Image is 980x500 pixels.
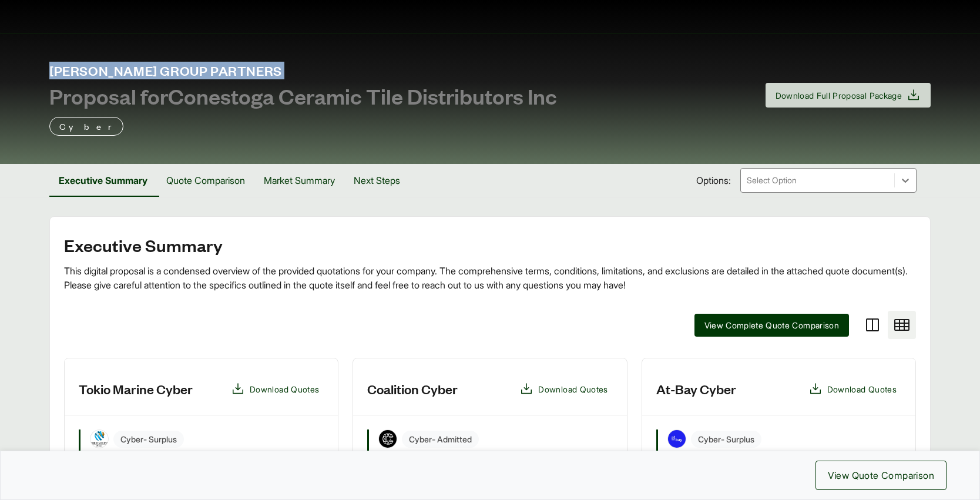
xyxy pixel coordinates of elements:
[49,62,557,79] span: [PERSON_NAME] Group Partners
[254,164,344,197] button: Market Summary
[694,314,850,337] button: View Complete Quote Comparison
[250,383,319,395] span: Download Quotes
[64,236,916,254] h2: Executive Summary
[804,377,901,401] button: Download Quotes
[515,377,612,401] button: Download Quotes
[815,461,947,490] button: View Quote Comparison
[49,164,157,197] button: Executive Summary
[344,164,410,197] button: Next Steps
[59,119,113,133] p: Cyber
[79,380,193,398] h3: Tokio Marine Cyber
[656,380,736,398] h3: At-Bay Cyber
[64,264,916,292] div: This digital proposal is a condensed overview of the provided quotations for your company. The co...
[827,383,897,395] span: Download Quotes
[113,431,184,448] span: Cyber - Surplus
[379,430,397,448] img: Coalition
[776,89,902,102] span: Download Full Proposal Package
[538,383,608,395] span: Download Quotes
[90,430,108,448] img: Tokio Marine
[402,431,479,448] span: Cyber - Admitted
[157,164,254,197] button: Quote Comparison
[704,319,840,331] span: View Complete Quote Comparison
[691,431,761,448] span: Cyber - Surplus
[696,173,731,187] span: Options:
[828,468,934,482] span: View Quote Comparison
[668,430,686,448] img: At-Bay
[49,84,557,108] span: Proposal for Conestoga Ceramic Tile Distributors Inc
[226,377,324,401] button: Download Quotes
[367,380,458,398] h3: Coalition Cyber
[766,83,931,108] button: Download Full Proposal Package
